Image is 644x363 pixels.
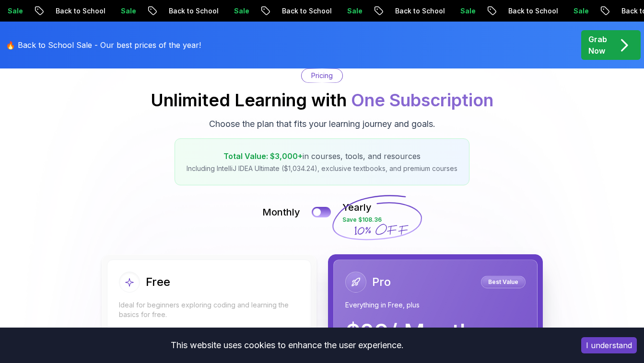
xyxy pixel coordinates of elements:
p: Everything in Free, plus [345,300,526,310]
button: Accept cookies [581,337,637,353]
span: Total Value: $3,000+ [223,151,303,161]
p: Back to School [156,6,221,16]
h2: Pro [372,274,391,290]
p: Monthly [262,205,300,219]
p: Pricing [311,71,333,80]
p: $ 29 / Month [345,321,473,344]
div: This website uses cookies to enhance the user experience. [7,335,567,356]
p: Ideal for beginners exploring coding and learning the basics for free. [119,300,299,319]
h2: Unlimited Learning with [151,91,493,110]
p: Sale [561,6,591,16]
p: Back to School [495,6,561,16]
p: Choose the plan that fits your learning journey and goals. [209,117,435,131]
p: Grab Now [588,34,607,57]
p: Sale [334,6,365,16]
p: Sale [108,6,139,16]
p: Sale [221,6,252,16]
span: One Subscription [351,90,493,111]
p: Including IntelliJ IDEA Ultimate ($1,034.24), exclusive textbooks, and premium courses [187,164,457,173]
h2: Free [146,274,170,290]
p: 🔥 Back to School Sale - Our best prices of the year! [6,39,201,51]
p: in courses, tools, and resources [187,150,457,162]
p: Sale [447,6,478,16]
p: Back to School [269,6,334,16]
p: Back to School [382,6,447,16]
p: Back to School [43,6,108,16]
p: Best Value [482,277,524,287]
